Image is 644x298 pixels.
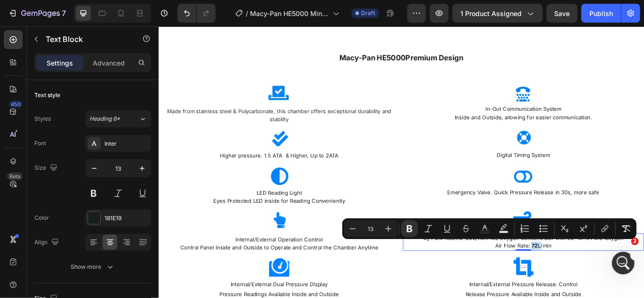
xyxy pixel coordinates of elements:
span: 1 product assigned [460,8,522,18]
span: Heading 6* [89,115,120,123]
button: Save [547,4,578,23]
span: Made from stainless steel & Polycarbonate, this chamber offers exceptional durability and stability [10,94,271,111]
div: Color [34,214,49,222]
p: Advanced [93,58,125,68]
div: Show more [71,262,115,272]
strong: : [346,242,348,249]
div: Beta [7,173,23,180]
div: 450 [9,100,23,108]
div: Undo/Redo [177,4,216,23]
span: Macy-Pan HE5000 Mini 2.0 ATA Hard Shell [MEDICAL_DATA] [250,8,329,18]
strong: Macy-Pan HE5000 [210,31,288,41]
p: Emergency Valve. Quick Pressure Release in 30s, more safe [285,189,564,198]
img: Alt image [125,213,156,239]
p: Control Panel Inside and Outside to Operate and Control the Chamber Anytime [1,253,280,262]
div: Editor contextual toolbar [342,218,636,239]
img: Alt image [413,267,436,291]
div: Styles [34,115,51,123]
iframe: Intercom live chat [612,252,635,274]
strong: : 72 [431,251,442,258]
p: O₂ Flow Rate 10–20 L/min. 10L Oxygen Concentrator with 90- 97% Pure Oxygen [285,241,564,251]
img: Alt image [410,67,440,91]
p: Internal/External Operation Control [1,243,280,253]
p: Inside and Outside, allowing for easier communication. [285,101,564,110]
div: Inter [105,140,149,148]
button: Heading 6* [85,110,151,127]
button: Publish [581,4,621,23]
img: Alt image [413,213,436,237]
div: Text Block [296,227,328,236]
img: Alt image [123,161,158,185]
img: Alt image [123,116,158,139]
span: Draft [361,9,375,17]
span: 2 [631,238,639,245]
img: Alt image [410,116,440,139]
p: LED Reading Light [1,189,280,199]
div: 181E19 [105,214,149,223]
img: Alt image [125,67,156,90]
span: Premium Design [210,31,355,41]
button: Show more [34,258,151,275]
span: Save [555,9,570,17]
p: Digital Timing System [285,145,564,155]
div: Publish [589,8,613,18]
div: Size [34,162,59,174]
span: / [246,8,248,18]
p: In-Out Communication System [285,91,564,101]
button: 1 product assigned [452,4,543,23]
div: Rich Text Editor. Editing area: main [284,240,565,261]
p: Higher pressure. 1.5 ATA & Higher, Up to 2ATA [1,146,280,155]
p: Text Block [46,33,126,45]
p: Settings [47,58,73,68]
p: Air Flow Rate L/min [285,250,564,260]
p: Eyes Protected LED inside for Reading Conveniently [1,198,280,207]
button: 7 [4,4,70,23]
img: Alt image [129,267,152,291]
div: Text style [34,91,60,99]
div: Font [34,139,46,148]
p: 7 [62,8,66,19]
div: Align [34,236,61,249]
img: Alt image [408,161,441,185]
